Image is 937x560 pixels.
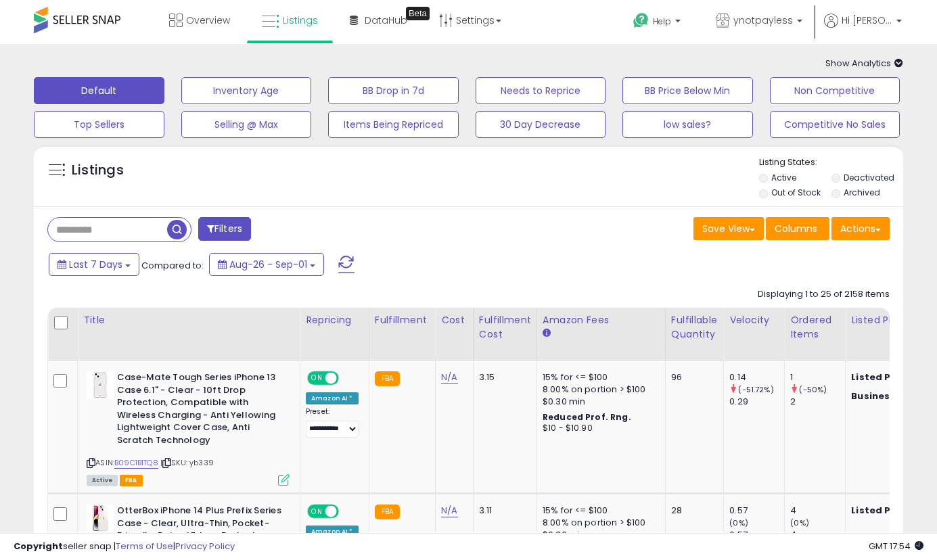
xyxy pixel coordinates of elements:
[175,540,235,553] a: Privacy Policy
[365,14,407,27] span: DataHub
[790,517,809,528] small: (0%)
[308,506,325,517] span: ON
[120,475,143,486] span: FBA
[671,505,713,517] div: 28
[766,217,829,240] button: Columns
[181,111,312,138] button: Selling @ Max
[543,529,655,541] div: $0.30 min
[283,14,318,27] span: Listings
[375,313,430,327] div: Fulfillment
[306,526,359,538] div: Amazon AI *
[49,253,139,276] button: Last 7 Days
[441,371,457,384] a: N/A
[479,505,526,517] div: 3.11
[328,111,459,138] button: Items Being Repriced
[543,383,655,396] div: 8.00% on portion > $100
[729,371,784,383] div: 0.14
[87,371,114,398] img: 31I+zo+JAPL._SL40_.jpg
[770,77,900,104] button: Non Competitive
[306,392,359,404] div: Amazon AI *
[851,390,925,402] b: Business Price:
[738,384,773,395] small: (-51.72%)
[72,161,124,180] h5: Listings
[693,217,764,240] button: Save View
[543,505,655,517] div: 15% for <= $100
[476,111,606,138] button: 30 Day Decrease
[869,540,923,553] span: 2025-09-9 17:54 GMT
[790,529,845,541] div: 4
[799,384,827,395] small: (-50%)
[543,423,655,434] div: $10 - $10.90
[160,457,214,468] span: | SKU: yb339
[14,540,235,553] div: seller snap | |
[441,313,467,327] div: Cost
[790,505,845,517] div: 4
[790,313,840,342] div: Ordered Items
[671,371,713,383] div: 96
[844,187,880,198] label: Archived
[729,505,784,517] div: 0.57
[543,517,655,529] div: 8.00% on portion > $100
[116,540,173,553] a: Terms of Use
[543,313,660,327] div: Amazon Fees
[729,517,748,528] small: (0%)
[479,371,526,383] div: 3.15
[14,540,63,553] strong: Copyright
[337,506,359,517] span: OFF
[114,457,158,469] a: B09C1B1TQ8
[633,12,649,29] i: Get Help
[729,529,784,541] div: 0.57
[476,77,606,104] button: Needs to Reprice
[851,504,913,517] b: Listed Price:
[328,77,459,104] button: BB Drop in 7d
[186,14,230,27] span: Overview
[69,258,122,271] span: Last 7 Days
[83,313,294,327] div: Title
[759,156,903,169] p: Listing States:
[622,111,753,138] button: low sales?
[671,313,718,342] div: Fulfillable Quantity
[87,505,114,532] img: 3131pXSm45L._SL40_.jpg
[825,57,903,70] span: Show Analytics
[34,111,164,138] button: Top Sellers
[842,14,892,27] span: Hi [PERSON_NAME]
[622,77,753,104] button: BB Price Below Min
[543,396,655,408] div: $0.30 min
[851,371,913,383] b: Listed Price:
[117,371,281,450] b: Case-Mate Tough Series iPhone 13 Case 6.1" - Clear - 10ft Drop Protection, Compatible with Wirele...
[758,288,890,301] div: Displaying 1 to 25 of 2158 items
[308,373,325,384] span: ON
[87,371,290,484] div: ASIN:
[306,313,363,327] div: Repricing
[831,217,890,240] button: Actions
[733,14,793,27] span: ynotpayless
[337,373,359,384] span: OFF
[790,371,845,383] div: 1
[375,505,400,519] small: FBA
[790,396,845,408] div: 2
[653,16,671,27] span: Help
[844,172,894,183] label: Deactivated
[775,222,817,235] span: Columns
[543,411,631,423] b: Reduced Prof. Rng.
[181,77,312,104] button: Inventory Age
[479,313,531,342] div: Fulfillment Cost
[209,253,324,276] button: Aug-26 - Sep-01
[229,258,307,271] span: Aug-26 - Sep-01
[771,187,821,198] label: Out of Stock
[543,371,655,383] div: 15% for <= $100
[406,7,430,20] div: Tooltip anchor
[729,396,784,408] div: 0.29
[34,77,164,104] button: Default
[87,475,118,486] span: All listings currently available for purchase on Amazon
[306,407,359,438] div: Preset:
[770,111,900,138] button: Competitive No Sales
[729,313,779,327] div: Velocity
[441,504,457,517] a: N/A
[771,172,796,183] label: Active
[198,217,251,241] button: Filters
[622,2,694,44] a: Help
[824,14,902,44] a: Hi [PERSON_NAME]
[141,259,204,272] span: Compared to:
[375,371,400,386] small: FBA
